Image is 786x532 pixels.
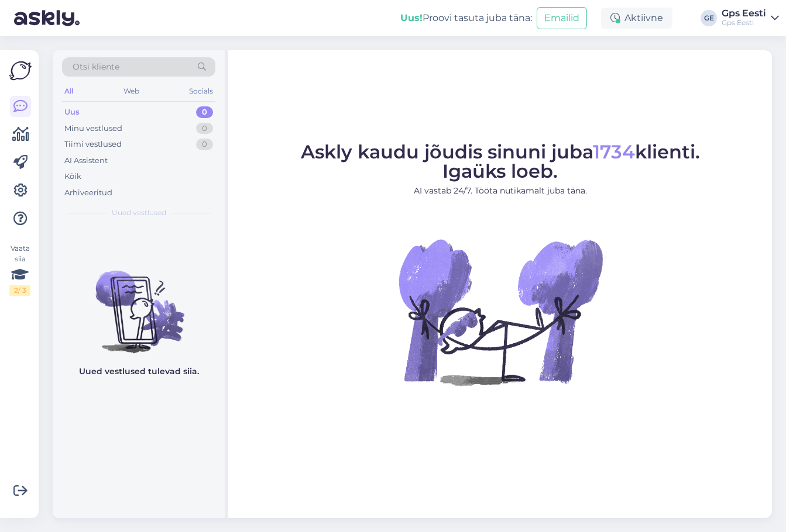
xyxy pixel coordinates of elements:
div: Proovi tasuta juba täna: [400,11,532,25]
b: Uus! [400,12,423,23]
div: 0 [196,139,213,150]
div: Kõik [64,171,81,182]
div: GE [701,10,717,26]
a: Gps EestiGps Eesti [722,9,779,27]
div: Arhiveeritud [64,187,112,199]
span: Askly kaudu jõudis sinuni juba klienti. Igaüks loeb. [301,140,700,182]
div: 0 [196,123,213,134]
div: Gps Eesti [722,18,766,27]
div: 0 [196,106,213,118]
span: Otsi kliente [73,61,119,73]
span: Uued vestlused [112,208,166,218]
div: Aktiivne [601,8,672,29]
p: AI vastab 24/7. Tööta nutikamalt juba täna. [301,185,700,197]
div: AI Assistent [64,155,108,167]
button: Emailid [537,7,587,29]
img: Askly Logo [9,60,32,82]
p: Uued vestlused tulevad siia. [79,365,199,378]
div: Socials [187,84,215,99]
div: Vaata siia [9,243,30,296]
div: Tiimi vestlused [64,139,122,150]
div: Gps Eesti [722,9,766,18]
img: No chats [53,250,225,355]
div: All [62,84,75,99]
div: 2 / 3 [9,285,30,296]
div: Uus [64,106,80,118]
div: Web [121,84,142,99]
span: 1734 [593,140,635,163]
div: Minu vestlused [64,123,122,134]
img: No Chat active [395,206,606,417]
